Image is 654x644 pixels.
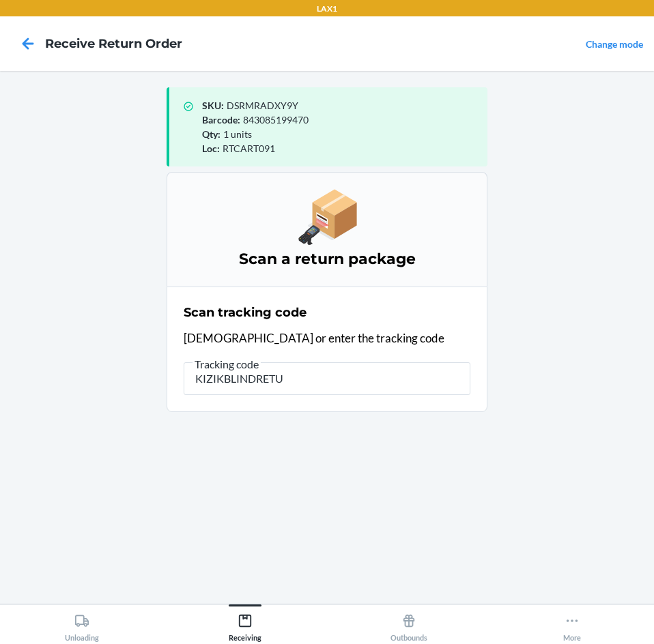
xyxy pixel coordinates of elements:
[243,114,309,126] span: 843085199470
[223,128,252,140] span: 1 units
[390,608,427,642] div: Outbounds
[317,3,337,15] p: LAX1
[223,143,275,154] span: RTCART091
[202,143,220,154] span: Loc :
[65,608,99,642] div: Unloading
[202,100,224,111] span: SKU :
[586,38,643,50] a: Change mode
[184,304,307,321] h2: Scan tracking code
[229,608,261,642] div: Receiving
[227,100,298,111] span: DSRMRADXY9Y
[202,114,240,126] span: Barcode :
[45,35,182,53] h4: Receive Return Order
[184,248,470,270] h3: Scan a return package
[327,604,491,642] button: Outbounds
[184,362,470,395] input: Tracking code
[184,330,470,347] p: [DEMOGRAPHIC_DATA] or enter the tracking code
[164,604,328,642] button: Receiving
[202,128,221,140] span: Qty :
[193,357,261,371] span: Tracking code
[563,608,581,642] div: More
